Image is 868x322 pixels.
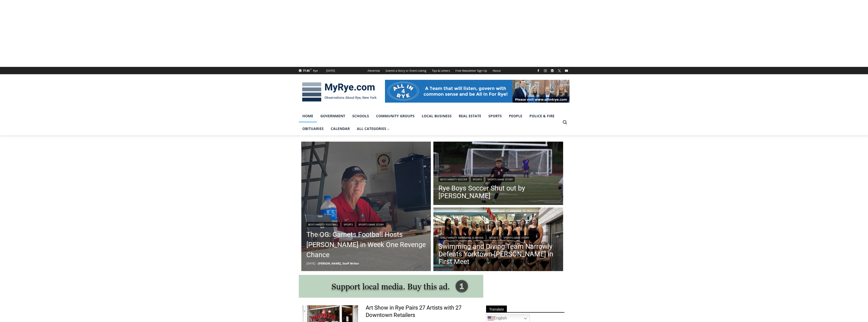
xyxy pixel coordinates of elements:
a: Police & Fire [526,110,558,122]
a: Rye Boys Soccer Shut out by [PERSON_NAME] [438,184,558,200]
a: X [556,68,562,74]
img: (PHOTO: Rye Boys Soccer's Silas Kavanagh in his team's 3-0 loss to Byram Hills on Septmber 10, 20... [433,142,563,206]
a: Tips & Letters [429,67,453,74]
a: Art Show in Rye Pairs 27 Artists with 27 Downtown Retailers [366,304,477,319]
a: Sports Game Story [486,177,515,182]
a: Obituaries [299,122,327,135]
a: Sports [485,110,505,122]
a: Boys Varsity Football [306,222,340,227]
span: 77.85 [303,69,310,72]
img: (PHOTO" Steve “The OG” Feeney in the press box at Rye High School's Nugent Stadium, 2022.) [301,142,431,271]
a: YouTube [563,68,569,74]
a: Home [299,110,317,122]
span: F [310,68,311,71]
img: All in for Rye [385,80,569,103]
img: MyRye.com [299,79,380,105]
div: | | [438,176,558,182]
button: View Search Form [560,118,569,127]
a: Read More The OG: Garnets Football Hosts Somers in Week One Revenge Chance [301,142,431,271]
a: Sports [471,177,484,182]
nav: Secondary Navigation [365,67,504,74]
a: Swimming and Diving Team Narrowly Defeats Yorktown-[PERSON_NAME] in First Meet [438,243,558,266]
a: Sports Game Story [502,235,531,240]
div: | | [438,234,558,240]
time: [DATE] [306,261,315,265]
nav: Primary Navigation [299,110,560,135]
a: About [490,67,504,74]
a: Sports [342,222,355,227]
a: Government [317,110,349,122]
div: | | [306,221,426,227]
a: Community Groups [373,110,418,122]
a: Read More Rye Boys Soccer Shut out by Byram Hills [433,142,563,206]
a: Sports [487,235,500,240]
a: Linkedin [549,68,555,74]
a: Boys Varsity Soccer [438,177,469,182]
img: support local media, buy this ad [299,275,483,298]
a: Free Newsletter Sign Up [453,67,490,74]
a: Read More Swimming and Diving Team Narrowly Defeats Yorktown-Somers in First Meet [433,207,563,272]
img: (PHOTO: The 2024 Rye - Rye Neck - Blind Brook Varsity Swimming Team.) [433,207,563,272]
span: – [317,261,318,265]
a: Real Estate [455,110,485,122]
span: All Categories [357,126,390,131]
a: Instagram [542,68,548,74]
span: Translate [486,306,507,312]
a: Girls Varsity Swimming & Diving [438,235,485,240]
a: Sports Game Story [357,222,386,227]
a: All Categories [353,122,393,135]
div: [DATE] [326,68,335,73]
img: en [488,315,494,321]
a: Facebook [535,68,541,74]
a: Calendar [327,122,353,135]
a: [PERSON_NAME], Staff Writer [318,261,359,265]
a: People [505,110,526,122]
div: Rye [313,68,318,73]
a: Schools [349,110,373,122]
a: Local Business [418,110,455,122]
a: The OG: Garnets Football Hosts [PERSON_NAME] in Week One Revenge Chance [306,230,426,260]
a: Submit a Story or Event Listing [383,67,429,74]
a: Advertise [365,67,383,74]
